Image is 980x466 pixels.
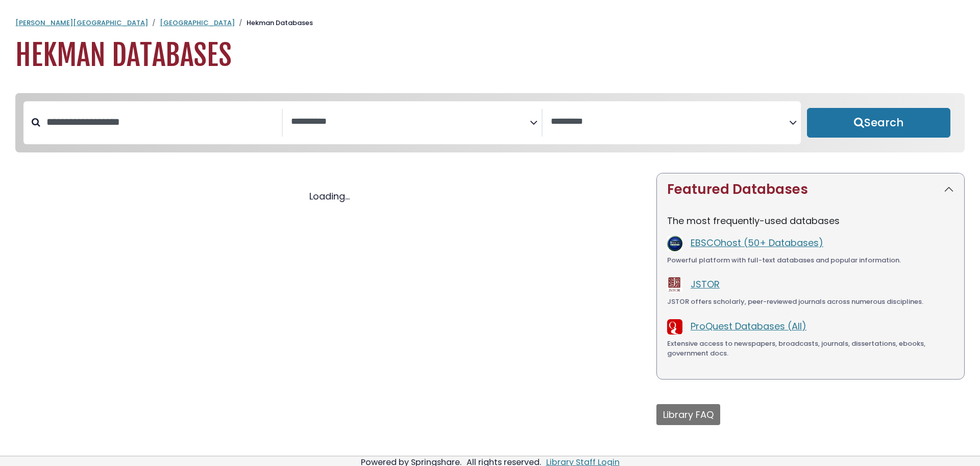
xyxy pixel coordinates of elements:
[657,173,964,206] button: Featured Databases
[667,214,954,228] p: The most frequently-used databases
[691,278,720,291] a: JSTOR
[691,236,823,249] a: EBSCOhost (50+ Databases)
[807,108,950,138] button: Submit for Search Results
[160,18,235,28] a: [GEOGRAPHIC_DATA]
[656,404,720,425] button: Library FAQ
[15,18,148,28] a: [PERSON_NAME][GEOGRAPHIC_DATA]
[15,38,965,73] h1: Hekman Databases
[235,18,313,28] li: Hekman Databases
[15,18,965,28] nav: breadcrumb
[40,114,282,130] input: Search database by title or keyword
[667,297,954,307] div: JSTOR offers scholarly, peer-reviewed journals across numerous disciplines.
[15,189,644,203] div: Loading...
[291,117,529,127] textarea: Search
[691,320,806,332] a: ProQuest Databases (All)
[15,93,965,152] nav: Search filters
[667,339,954,359] div: Extensive access to newspapers, broadcasts, journals, dissertations, ebooks, government docs.
[551,117,789,127] textarea: Search
[667,255,954,265] div: Powerful platform with full-text databases and popular information.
